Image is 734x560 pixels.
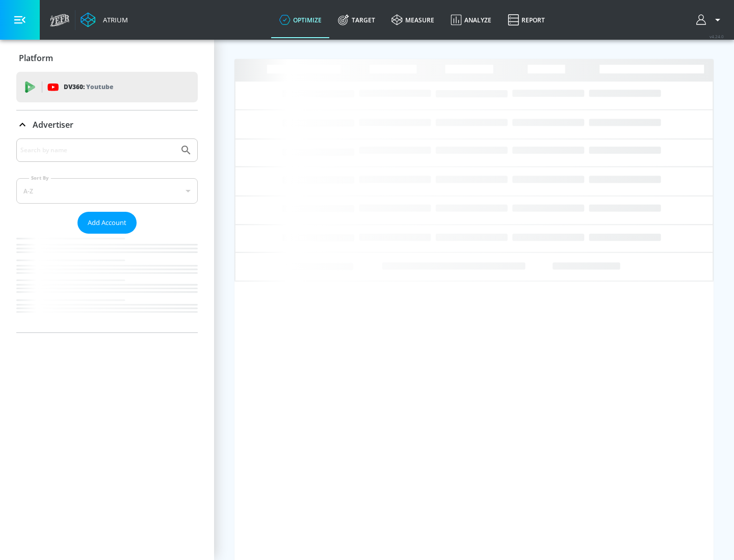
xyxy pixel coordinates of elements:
span: Add Account [88,217,126,229]
a: measure [383,2,442,38]
a: Analyze [442,2,500,38]
div: A-Z [16,178,198,204]
a: Atrium [81,12,128,27]
div: DV360: Youtube [16,72,198,102]
span: v 4.24.0 [710,34,724,39]
button: Add Account [77,212,137,234]
p: Advertiser [33,119,73,130]
a: Report [500,2,553,38]
input: Search by name [20,144,175,157]
p: DV360: [64,81,113,93]
nav: list of Advertiser [16,234,198,332]
p: Youtube [86,81,113,92]
div: Advertiser [16,110,198,139]
p: Platform [19,52,53,64]
div: Platform [16,44,198,72]
a: Target [330,2,383,38]
a: optimize [271,2,330,38]
div: Advertiser [16,138,198,332]
label: Sort By [29,175,51,181]
div: Atrium [99,15,128,24]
